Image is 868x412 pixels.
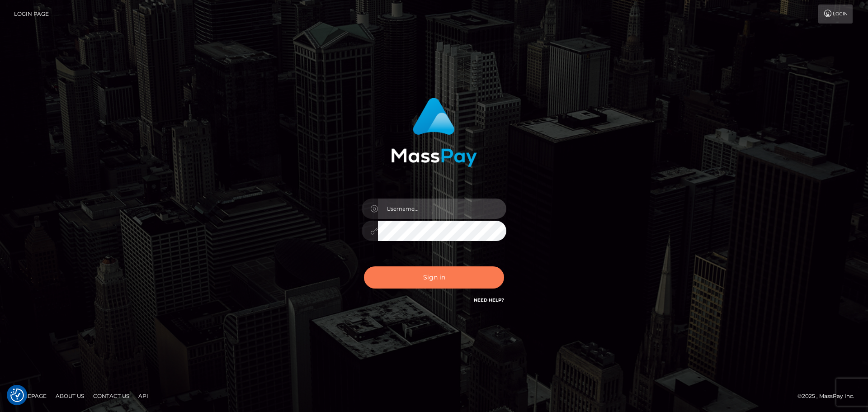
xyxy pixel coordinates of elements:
a: Contact Us [90,389,133,403]
img: MassPay Login [391,98,477,167]
button: Consent Preferences [10,388,24,402]
div: © 2025 , MassPay Inc. [797,391,861,401]
a: API [135,389,152,403]
a: Homepage [10,389,50,403]
a: About Us [52,389,88,403]
img: Revisit consent button [10,388,24,402]
a: Login [818,5,853,24]
input: Username... [378,199,506,219]
a: Login Page [14,5,49,24]
a: Need Help? [474,297,504,303]
button: Sign in [364,266,504,289]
